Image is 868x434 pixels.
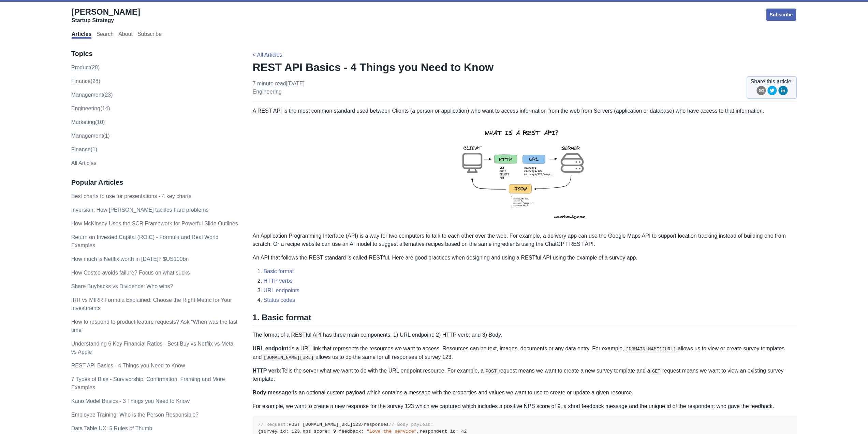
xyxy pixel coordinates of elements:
[72,17,140,24] div: Startup Strategy
[361,429,364,434] span: :
[71,270,190,276] a: How Costco avoids failure? Focus on what sucks
[71,78,100,84] a: finance(28)
[72,7,140,16] span: [PERSON_NAME]
[253,368,282,374] strong: HTTP verb:
[264,278,293,284] a: HTTP verbs
[766,8,797,22] a: Subscribe
[71,65,100,70] a: product(28)
[484,368,499,375] code: POST
[71,376,225,390] a: 7 Types of Bias - Survivorship, Confirmation, Framing and More Examples
[767,86,777,98] button: twitter
[71,363,185,368] a: REST API Basics - 4 Things you Need to Know
[292,429,300,434] span: 123
[71,341,234,355] a: Understanding 6 Key Financial Ratios - Best Buy vs Netflix vs Meta vs Apple
[253,367,797,383] p: Tells the server what we want to do with the URL endpoint resource. For example, a request means ...
[751,78,793,86] span: Share this article:
[71,425,152,431] a: Data Table UX: 5 Rules of Thumb
[262,354,315,361] code: [DOMAIN_NAME][URL]
[253,60,797,74] h1: REST API Basics - 4 Things you Need to Know
[253,107,797,115] p: A REST API is the most common standard used between Clients (a person or application) who want to...
[71,92,113,98] a: management(23)
[72,7,140,24] a: [PERSON_NAME]Startup Strategy
[286,429,289,434] span: :
[258,422,289,427] span: // Request:
[71,119,105,125] a: marketing(10)
[450,121,599,226] img: rest-api
[258,429,261,434] span: {
[253,80,305,96] p: 7 minute read | [DATE]
[253,52,282,58] a: < All Articles
[71,133,110,139] a: Management(1)
[253,346,290,351] strong: URL endpoint:
[336,429,339,434] span: ,
[456,429,458,434] span: :
[71,256,189,262] a: How much is Netflix worth in [DATE]? $US100bn
[71,178,238,187] h3: Popular Articles
[71,398,190,404] a: Kano Model Basics - 3 Things you Need to Know
[333,429,336,434] span: 9
[71,297,232,311] a: IRR vs MIRR Formula Explained: Choose the Right Metric for Your Investments
[461,429,467,434] span: 42
[71,221,238,226] a: How McKinsey Uses the SCR Framework for Powerful Slide Outlines
[389,422,433,427] span: // Body payload:
[253,390,293,395] strong: Body message:
[253,89,282,95] a: engineering
[353,422,361,427] span: 123
[624,346,678,352] code: [DOMAIN_NAME][URL]
[300,429,303,434] span: ,
[137,31,162,39] a: Subscribe
[71,283,173,289] a: Share Buybacks vs Dividends: Who wins?
[253,345,797,361] p: Is a URL link that represents the resources we want to access. Resources can be text, images, doc...
[264,288,299,293] a: URL endpoints
[71,207,209,213] a: Inversion: How [PERSON_NAME] tackles hard problems
[72,31,92,39] a: Articles
[71,234,219,248] a: Return on Invested Capital (ROIC) - Formula and Real World Examples
[71,146,97,152] a: Finance(1)
[253,232,797,248] p: An Application Programming Interface (API) is a way for two computers to talk to each other over ...
[71,193,191,199] a: Best charts to use for presentations - 4 key charts
[650,368,662,375] code: GET
[71,160,97,166] a: All Articles
[253,389,797,397] p: Is an optional custom payload which contains a message with the properties and values we want to ...
[778,86,788,98] button: linkedin
[264,268,294,274] a: Basic format
[328,429,330,434] span: :
[253,312,797,325] h2: 1. Basic format
[96,31,114,39] a: Search
[253,331,797,339] p: The format of a RESTful API has three main components: 1) URL endpoint; 2) HTTP verb; and 3) Body.
[264,297,295,303] a: Status codes
[253,254,797,262] p: An API that follows the REST standard is called RESTful. Here are good practices when designing a...
[417,429,420,434] span: ,
[367,429,417,434] span: "love the service"
[71,319,237,333] a: How to respond to product feature requests? Ask “When was the last time”
[756,86,766,98] button: email
[253,402,797,410] p: For example, we want to create a new response for the survey 123 which we captured which includes...
[71,412,199,418] a: Employee Training: Who is the Person Responsible?
[118,31,133,39] a: About
[71,106,110,111] a: engineering(14)
[71,50,238,58] h3: Topics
